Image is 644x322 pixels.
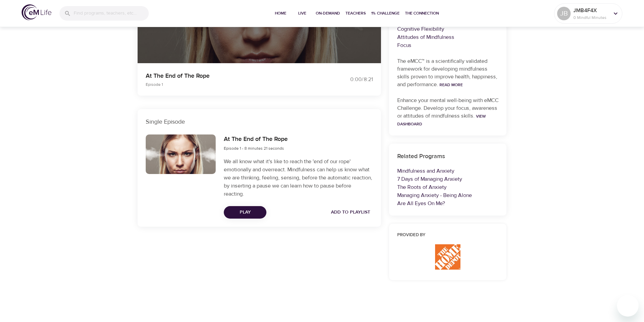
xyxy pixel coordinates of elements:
span: Episode 1 - 8 minutes 21 seconds [224,146,284,151]
p: Attitudes of Mindfulness [397,33,499,41]
span: 1% Challenge [371,10,400,17]
a: Read More [439,82,463,88]
p: Enhance your mental well-being with eMCC Challenge. Develop your focus, awareness or attitudes of... [397,97,499,128]
h6: Provided by [397,232,499,239]
p: 0 Mindful Minutes [573,15,609,21]
a: Are All Eyes On Me? [397,200,445,207]
p: At The End of The Rope [146,71,314,80]
div: JB [557,7,571,20]
p: The eMCC™ is a scientifically validated framework for developing mindfulness skills proven to imp... [397,57,499,89]
a: Mindfulness and Anxiety [397,168,454,174]
button: Play [224,206,266,219]
span: Teachers [345,10,366,17]
span: The Connection [405,10,439,17]
button: Add to Playlist [328,206,373,219]
span: On-Demand [316,10,340,17]
p: Cognitive Flexibility [397,25,499,33]
p: Focus [397,41,499,49]
div: 0:00 / 8:21 [322,76,373,83]
h6: Related Programs [397,152,499,162]
span: Play [229,208,261,217]
span: Add to Playlist [331,208,370,217]
iframe: Button to launch messaging window [617,295,639,317]
p: Single Episode [146,117,373,126]
p: Episode 1 [146,81,314,88]
h6: At The End of The Rope [224,134,288,144]
p: JMB4F4X [573,6,609,15]
a: View Dashboard [397,114,486,127]
span: Live [294,10,310,17]
img: THD%20Logo.JPG [435,244,460,270]
a: Managing Anxiety - Being Alone [397,192,472,199]
p: We all know what it's like to reach the 'end of our rope' emotionally and overreact. Mindfulness ... [224,157,373,198]
a: 7 Days of Managing Anxiety [397,176,462,182]
img: logo [22,4,51,20]
span: Home [272,10,289,17]
a: The Roots of Anxiety [397,184,447,191]
input: Find programs, teachers, etc... [74,6,149,21]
